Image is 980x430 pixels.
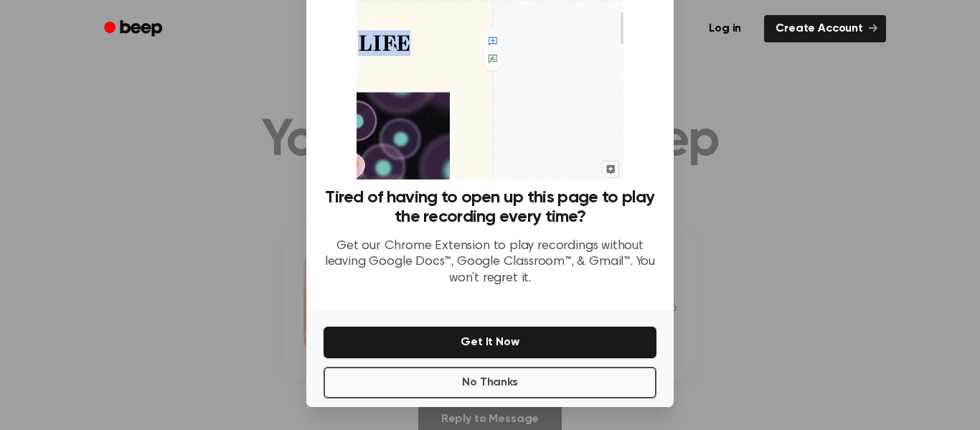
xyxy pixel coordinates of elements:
[94,15,175,43] a: Beep
[324,238,656,287] p: Get our Chrome Extension to play recordings without leaving Google Docs™, Google Classroom™, & Gm...
[764,15,886,42] a: Create Account
[324,188,656,227] h3: Tired of having to open up this page to play the recording every time?
[324,327,656,358] button: Get It Now
[324,367,656,398] button: No Thanks
[694,12,755,45] a: Log in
